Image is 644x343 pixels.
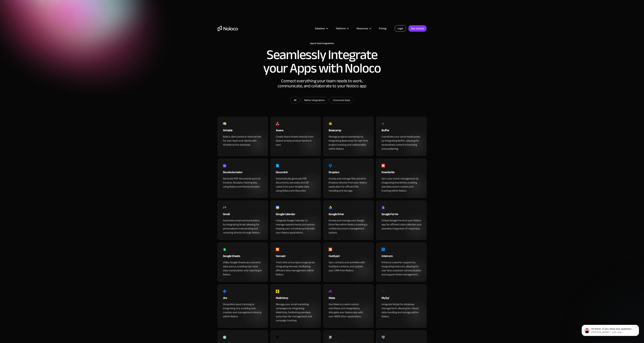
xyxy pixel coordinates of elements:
[276,254,316,260] div: Harvest
[223,128,263,135] div: Airtable
[329,260,368,272] div: Sync contacts and activities with HubSpot contacts, and update your CRM from Noloco.
[276,260,316,277] div: Track time and project progress by integrating Harvest, facilitating efficient time management wi...
[218,117,268,156] a: AirtableBuild a client portal or internal tool for your team and clients with Airtable as the dat...
[336,26,346,31] div: Platform
[376,117,426,156] a: BufferCoordinate your social media posts by integrating Buffer, allowing for streamlined content ...
[376,284,426,328] a: MySqlIntegrate MySql for database management, allowing for robust data handling and storage withi...
[218,201,268,240] a: GmailAutomate email communications by integrating Gmail, allowing for personalized email sending ...
[323,243,374,282] a: HubSpotSync contacts and activities with HubSpot contacts, and update your CRM from Noloco.
[290,97,300,103] a: All
[271,243,321,282] a: HarvestTrack time and project progress by integrating Harvest, facilitating efficient time manage...
[218,284,268,328] a: JiraStreamline issue tracking by integrating Jira, enabling task creation and management directly...
[223,218,263,235] div: Automate email communications by integrating Gmail, allowing for personalized email sending and r...
[271,201,321,240] a: Google CalendarIntegrate Google Calendar to manage appointments and events, keeping your schedule...
[223,302,263,318] div: Streamline issue tracking by integrating Jira, enabling task creation and management directly wit...
[329,254,368,260] div: HubSpot
[223,177,263,189] div: Generate PDF documents such as Invoices, Receipts, Packing lists using Noloco and DocsAutomator
[329,302,368,318] div: Use Make to create custom workflows and integrations, intergate your Noloco app with over 4000 ot...
[272,78,373,97] div: Connect everything your team needs to work, communicate, and collaborate to your Noloco app
[382,296,421,302] div: MySql
[311,26,332,31] div: Solutions
[376,201,426,240] a: Google FormsEmbed Google Forms in your Noloco app for efficient data collection and seamless inte...
[329,135,368,151] div: Manage projects seamlessly by integrating Basecamp for real-time project tracking and collaborati...
[329,218,368,235] div: Access and manage your Google Drive files within Noloco, enabling a unified document management s...
[276,135,316,147] div: Create Asana tickets directly from Noloco to keep product teams in sync.
[352,26,375,31] div: Resources
[271,159,321,198] a: DocumintAutomatically generate PDF documents, barcodes and QR codes from your Airtable data using...
[271,284,321,328] a: MailchimpManage your email marketing campaigns by integrating Mailchimp, facilitating seamless su...
[577,318,644,341] iframe: Intercom notifications message
[323,117,374,156] a: BasecampManage projects seamlessly by integrating Basecamp for real-time project tracking and col...
[395,25,406,32] a: Login
[218,26,238,31] a: home
[271,117,321,156] a: AsanaCreate Asana tickets directly from Noloco to keep product teams in sync.
[223,212,263,218] div: Gmail
[223,254,263,260] div: Google Sheets
[323,201,374,240] a: Google DriveAccess and manage your Google Drive files within Noloco, enabling a unified document ...
[329,128,368,135] div: Basecamp
[276,296,316,302] div: Mailchimp
[329,170,368,177] div: Dropbox
[382,218,421,231] div: Embed Google Forms in your Noloco app for efficient data collection and seamless integration of r...
[329,177,368,193] div: Access and manage files stored in Dropbox directly from your Noloco application for efficient fil...
[382,212,421,218] div: Google Forms
[382,128,421,135] div: Buffer
[223,135,263,147] div: Build a client portal or internal tool for your team and clients with Airtable as the database.
[315,26,325,31] div: Solutions
[276,128,316,135] div: Asana
[332,26,352,31] div: Platform
[276,212,316,218] div: Google Calendar
[276,177,316,193] div: Automatically generate PDF documents, barcodes and QR codes from your Airtable data using Noloco ...
[223,296,263,302] div: Jira
[375,26,391,31] a: Pricing
[382,254,421,260] div: Intercom
[218,243,268,282] a: Google SheetsUtilize Google Sheets as a dynamic data source, enabling real-time data manipulation...
[263,48,381,75] h2: Seamlessly Integrate your Apps with Noloco
[276,170,316,177] div: Documint
[376,159,426,198] a: EventbriteSync your event management by integrating Eventbrite, enabling seamless event creation ...
[323,284,374,328] a: MakeUse Make to create custom workflows and integrations, intergate your Noloco app with over 400...
[382,177,421,193] div: Sync your event management by integrating Eventbrite, enabling seamless event creation and tracki...
[223,170,263,177] div: DocsAutomator
[408,25,426,32] a: Get started
[329,212,368,218] div: Google Drive
[255,97,389,104] form: Email Form
[276,302,316,322] div: Manage your email marketing campaigns by integrating Mailchimp, facilitating seamless subscriber ...
[223,260,263,277] div: Utilize Google Sheets as a dynamic data source, enabling real-time data manipulation and reportin...
[376,243,426,282] a: IntercomEnhance customer support by integrating Intercom, allowing for real-time customer communi...
[382,135,421,151] div: Coordinate your social media posts by integrating Buffer, allowing for streamlined content schedu...
[329,296,368,302] div: Make
[218,159,268,198] a: DocsAutomatorGenerate PDF documents such as Invoices, Receipts, Packing lists using Noloco and Do...
[382,170,421,177] div: Eventbrite
[382,260,421,277] div: Enhance customer support by integrating Intercom, allowing for real-time customer communication a...
[382,302,421,318] div: Integrate MySql for database management, allowing for robust data handling and storage within Nol...
[323,159,374,198] a: DropboxAccess and manage files stored in Dropbox directly from your Noloco application for effici...
[276,218,316,235] div: Integrate Google Calendar to manage appointments and events, keeping your schedule synced with yo...
[357,26,368,31] div: Resources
